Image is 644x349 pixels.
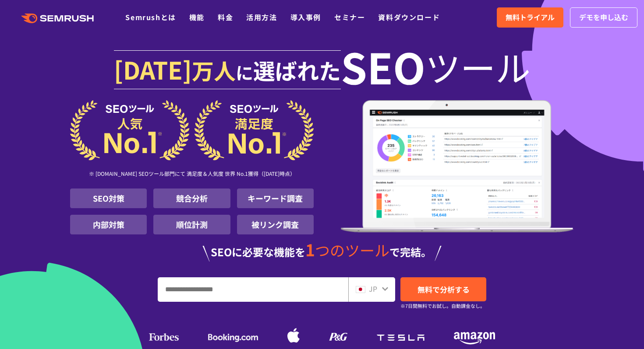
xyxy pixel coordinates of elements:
a: Semrushとは [125,12,176,22]
span: 無料トライアル [506,12,555,23]
a: 無料トライアル [497,7,563,28]
span: デモを申し込む [579,12,628,23]
span: に [236,59,253,85]
small: ※7日間無料でお試し。自動課金なし。 [400,302,485,310]
li: 被リンク調査 [237,215,314,234]
span: 1 [305,237,315,261]
span: 万人 [192,54,236,86]
li: キーワード調査 [237,188,314,208]
a: 活用方法 [246,12,277,22]
li: 内部対策 [70,215,147,234]
a: 無料で分析する [400,277,486,301]
a: 料金 [218,12,233,22]
span: JP [369,283,377,294]
span: つのツール [315,239,389,261]
a: 導入事例 [290,12,321,22]
li: SEO対策 [70,188,147,208]
li: 競合分析 [153,188,230,208]
a: 資料ダウンロード [378,12,440,22]
a: デモを申し込む [570,7,637,28]
span: ツール [425,49,531,84]
span: [DATE] [114,52,192,87]
input: URL、キーワードを入力してください [158,278,348,301]
a: セミナー [334,12,365,22]
li: 順位計測 [153,215,230,234]
span: で完結。 [389,244,432,259]
span: 選ばれた [253,54,341,86]
a: 機能 [189,12,205,22]
span: SEO [341,49,425,84]
div: ※ [DOMAIN_NAME] SEOツール部門にて 満足度＆人気度 世界 No.1獲得（[DATE]時点） [70,161,314,188]
span: 無料で分析する [418,284,470,295]
div: SEOに必要な機能を [70,241,574,262]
